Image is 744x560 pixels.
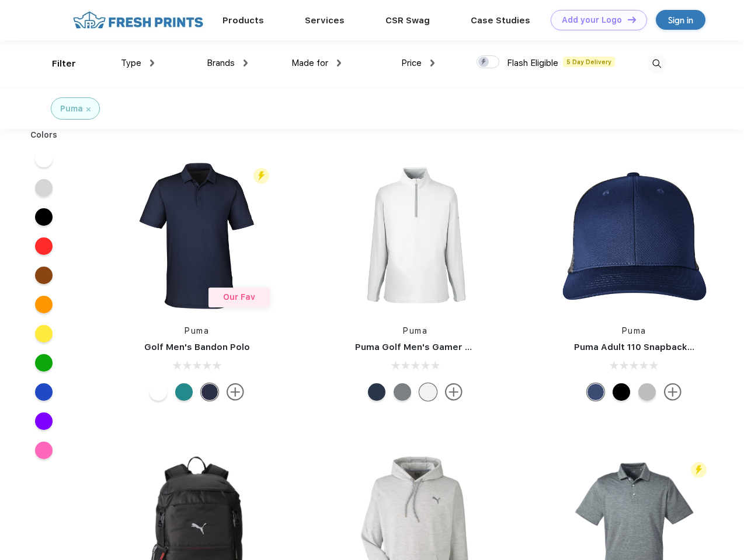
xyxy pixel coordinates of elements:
div: Add your Logo [562,15,622,25]
span: Flash Eligible [507,58,558,68]
img: dropdown.png [150,60,154,66]
div: Green Lagoon [175,383,193,401]
div: Bright White [150,383,167,401]
a: Golf Men's Bandon Polo [144,342,250,352]
img: func=resize&h=266 [119,158,274,313]
div: Quarry with Brt Whit [638,383,656,401]
a: Sign in [656,10,705,30]
img: desktop_search.svg [647,54,666,73]
a: Puma [185,326,209,335]
a: CSR Swag [385,15,430,26]
a: Puma Golf Men's Gamer Golf Quarter-Zip [355,342,540,352]
span: Type [121,58,141,68]
div: Quiet Shade [394,383,411,401]
a: Puma [622,326,646,335]
span: Brands [207,58,235,68]
div: Puma [60,103,83,115]
img: flash_active_toggle.svg [253,168,269,184]
div: Navy Blazer [201,383,218,401]
img: func=resize&h=266 [338,158,493,313]
span: 5 Day Delivery [563,57,615,67]
img: more.svg [227,383,244,401]
div: Colors [22,129,67,141]
a: Puma [403,326,427,335]
img: dropdown.png [244,60,248,66]
a: Services [305,15,345,26]
img: dropdown.png [430,60,434,66]
div: Filter [52,57,76,71]
div: Bright White [419,383,437,401]
img: more.svg [445,383,463,401]
div: Peacoat Qut Shd [587,383,604,401]
img: more.svg [664,383,682,401]
div: Navy Blazer [368,383,385,401]
span: Our Fav [223,292,255,302]
span: Made for [291,58,328,68]
div: Pma Blk Pma Blk [613,383,630,401]
img: flash_active_toggle.svg [691,462,707,478]
img: DT [628,16,636,23]
img: dropdown.png [337,60,341,66]
img: func=resize&h=266 [557,158,712,313]
img: filter_cancel.svg [86,107,91,111]
a: Products [222,15,264,26]
img: fo%20logo%202.webp [69,10,207,30]
span: Price [401,58,422,68]
div: Sign in [668,13,693,27]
